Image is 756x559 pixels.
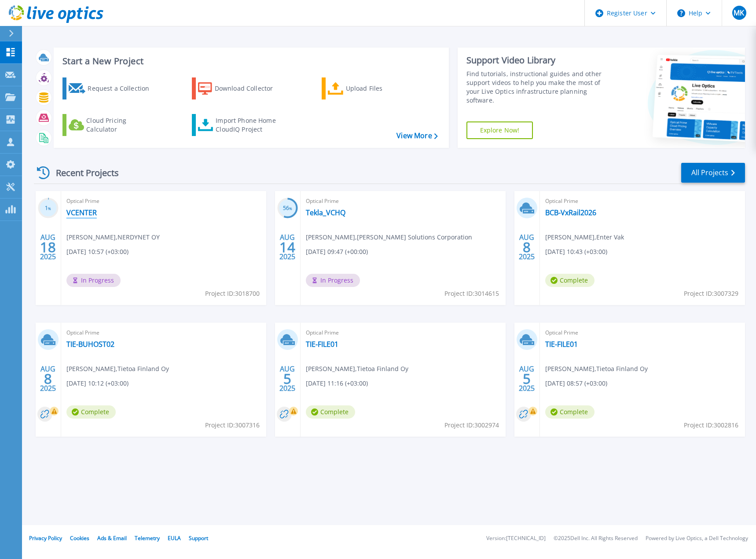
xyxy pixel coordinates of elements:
a: Download Collector [192,77,290,99]
div: Download Collector [215,80,285,97]
a: BCB-VxRail2026 [545,208,596,217]
span: Complete [545,274,595,287]
a: View More [396,132,437,140]
h3: Start a New Project [62,56,437,66]
span: [DATE] 09:47 (+00:00) [306,247,368,257]
li: Version: [TECHNICAL_ID] [486,536,546,541]
span: Project ID: 3002816 [684,420,738,430]
span: Complete [306,405,355,419]
a: Explore Now! [466,121,533,139]
div: Recent Projects [34,162,131,184]
a: Cookies [70,534,89,542]
div: AUG 2025 [279,363,296,395]
span: Project ID: 3014615 [444,289,499,298]
span: 14 [279,243,295,251]
a: Cloud Pricing Calculator [62,114,161,136]
span: In Progress [66,274,121,287]
div: AUG 2025 [279,231,296,263]
div: Cloud Pricing Calculator [86,116,157,134]
a: TIE-FILE01 [545,340,578,349]
span: Optical Prime [545,196,740,206]
div: AUG 2025 [40,363,56,395]
span: [PERSON_NAME] , [PERSON_NAME] Solutions Corporation [306,232,472,242]
a: Privacy Policy [29,534,62,542]
span: Optical Prime [66,328,261,338]
span: 5 [523,375,531,382]
span: Project ID: 3018700 [205,289,260,298]
div: Support Video Library [466,55,612,66]
span: 18 [40,243,56,251]
a: EULA [168,534,181,542]
span: 5 [283,375,291,382]
span: Project ID: 3007316 [205,420,260,430]
span: Project ID: 3007329 [684,289,738,298]
a: Ads & Email [97,534,127,542]
a: TIE-FILE01 [306,340,338,349]
div: Request a Collection [88,80,158,97]
a: Tekla_VCHQ [306,208,345,217]
span: % [48,206,51,211]
div: Upload Files [346,80,416,97]
a: TIE-BUHOST02 [66,340,114,349]
span: In Progress [306,274,360,287]
span: Project ID: 3002974 [444,420,499,430]
span: [DATE] 11:16 (+03:00) [306,379,368,388]
a: All Projects [681,163,745,183]
span: [PERSON_NAME] , NERDYNET OY [66,232,160,242]
h3: 56 [277,203,298,213]
li: © 2025 Dell Inc. All Rights Reserved [554,536,638,541]
span: MK [734,9,744,16]
span: Complete [66,405,116,419]
div: AUG 2025 [40,231,56,263]
div: AUG 2025 [518,363,535,395]
span: Optical Prime [306,328,500,338]
span: [PERSON_NAME] , Tietoa Finland Oy [66,364,169,374]
a: Upload Files [322,77,420,99]
div: AUG 2025 [518,231,535,263]
span: Optical Prime [306,196,500,206]
span: [DATE] 10:43 (+03:00) [545,247,607,257]
a: Support [189,534,208,542]
span: Optical Prime [66,196,261,206]
h3: 1 [38,203,59,213]
span: [PERSON_NAME] , Tietoa Finland Oy [545,364,648,374]
span: Optical Prime [545,328,740,338]
a: VCENTER [66,208,97,217]
span: [DATE] 08:57 (+03:00) [545,379,607,388]
div: Import Phone Home CloudIQ Project [216,116,284,134]
span: [DATE] 10:57 (+03:00) [66,247,128,257]
div: Find tutorials, instructional guides and other support videos to help you make the most of your L... [466,70,612,105]
span: [PERSON_NAME] , Tietoa Finland Oy [306,364,408,374]
span: [DATE] 10:12 (+03:00) [66,379,128,388]
span: Complete [545,405,595,419]
li: Powered by Live Optics, a Dell Technology [646,536,748,541]
a: Request a Collection [62,77,161,99]
a: Telemetry [135,534,160,542]
span: % [289,206,292,211]
span: [PERSON_NAME] , Enter Vak [545,232,624,242]
span: 8 [44,375,52,382]
span: 8 [523,243,531,251]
